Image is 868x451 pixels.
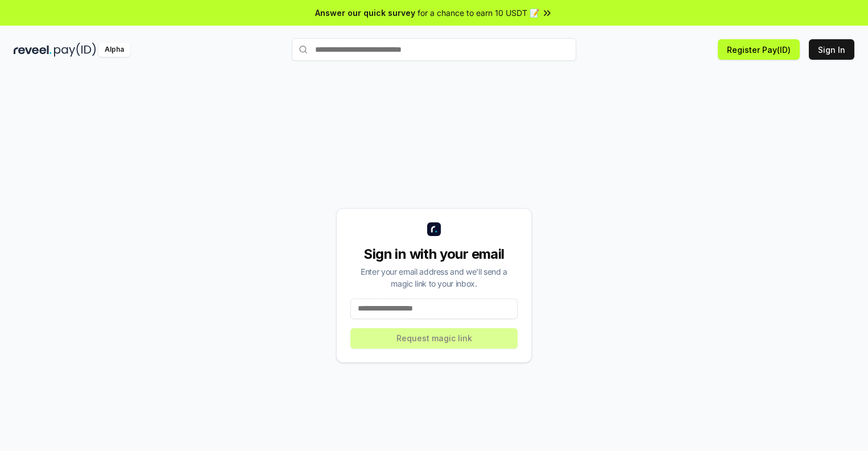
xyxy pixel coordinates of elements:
div: Alpha [98,43,130,57]
button: Sign In [809,39,854,60]
div: Enter your email address and we’ll send a magic link to your inbox. [350,266,518,289]
span: Answer our quick survey [315,7,415,19]
div: Sign in with your email [350,245,518,263]
img: reveel_dark [14,43,52,57]
button: Register Pay(ID) [718,39,800,60]
span: for a chance to earn 10 USDT 📝 [418,7,539,19]
img: logo_small [427,222,441,236]
img: pay_id [54,43,96,57]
